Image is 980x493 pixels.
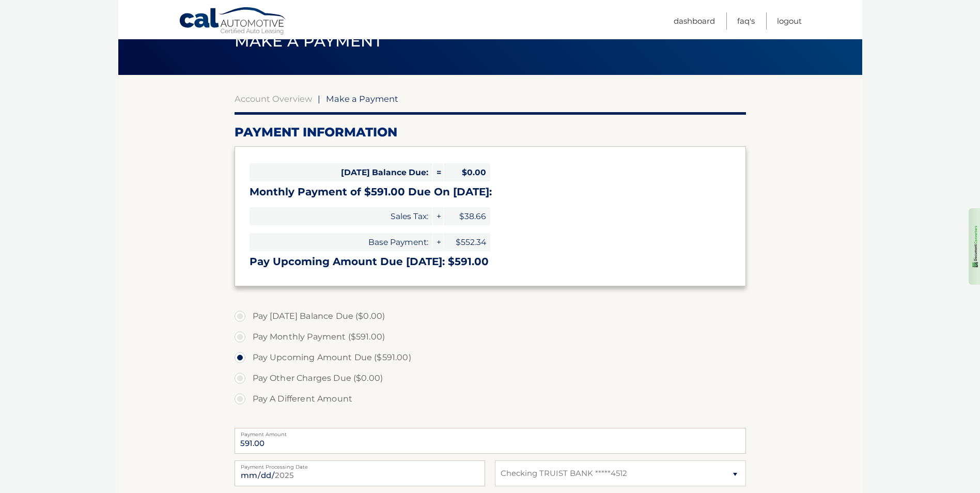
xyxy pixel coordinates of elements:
a: Account Overview [235,94,312,104]
span: + [433,233,443,251]
input: Payment Amount [235,428,746,454]
a: Cal Automotive [179,7,287,37]
span: Make a Payment [326,94,398,104]
h2: Payment Information [235,125,746,140]
a: Dashboard [674,12,715,29]
span: [DATE] Balance Due: [250,163,432,181]
span: $38.66 [444,207,490,225]
span: $552.34 [444,233,490,251]
input: Payment Date [235,460,485,486]
span: | [318,94,320,104]
img: 1EdhxLVo1YiRZ3Z8BN9RqzlQoUKFChUqVNCHvwChSTTdtRxrrAAAAABJRU5ErkJggg== [971,224,979,269]
span: Base Payment: [250,233,432,251]
h3: Monthly Payment of $591.00 Due On [DATE]: [250,186,731,198]
label: Pay [DATE] Balance Due ($0.00) [235,306,746,327]
h3: Pay Upcoming Amount Due [DATE]: $591.00 [250,255,731,268]
label: Pay Other Charges Due ($0.00) [235,368,746,389]
label: Payment Amount [235,428,746,436]
a: Logout [777,12,802,29]
span: $0.00 [444,163,490,181]
span: = [433,163,443,181]
span: + [433,207,443,225]
label: Pay Monthly Payment ($591.00) [235,327,746,347]
span: Sales Tax: [250,207,432,225]
label: Pay Upcoming Amount Due ($591.00) [235,347,746,368]
a: FAQ's [737,12,755,29]
span: Make a Payment [235,32,383,51]
label: Pay A Different Amount [235,389,746,409]
label: Payment Processing Date [235,460,485,469]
